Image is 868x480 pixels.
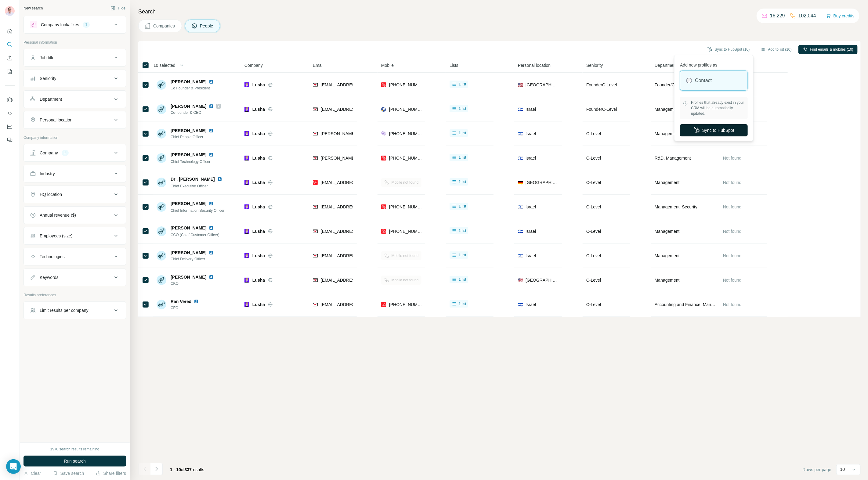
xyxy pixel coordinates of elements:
img: provider findymail logo [313,131,318,137]
span: Lusha [252,155,265,161]
img: LinkedIn logo [194,299,199,304]
span: Management [655,277,680,283]
span: Lusha [252,106,265,112]
button: Department [24,92,126,106]
img: Avatar [157,202,166,212]
button: Dashboard [5,121,15,132]
span: 1 list [459,179,466,185]
img: Avatar [157,251,166,261]
img: provider findymail logo [313,253,318,259]
img: Logo of Lusha [244,107,249,112]
p: 102,044 [798,12,816,20]
img: provider prospeo logo [381,204,386,210]
span: Personal location [518,62,551,68]
span: CKO [171,281,221,286]
div: Job title [40,55,54,61]
span: Email [313,62,324,68]
span: Company [244,62,263,68]
div: 1 [83,22,90,27]
p: Results preferences [24,292,126,298]
span: [PERSON_NAME] [171,250,206,256]
span: [EMAIL_ADDRESS][DOMAIN_NAME] [321,229,393,234]
span: 10 selected [154,62,175,68]
button: Company lookalikes1 [24,17,126,32]
span: Israel [526,106,536,112]
img: Logo of Lusha [244,229,249,234]
button: Use Surfe on LinkedIn [5,94,15,105]
span: [EMAIL_ADDRESS][DOMAIN_NAME] [321,302,393,307]
img: Logo of Lusha [244,156,249,161]
img: provider findymail logo [313,228,318,234]
span: C-Level [586,131,601,136]
span: C-Level [586,278,601,283]
img: Avatar [157,178,166,187]
button: Annual revenue ($) [24,208,126,222]
span: 🇮🇱 [518,155,523,161]
span: [PHONE_NUMBER] [389,229,428,234]
span: Department [655,62,677,68]
span: Lusha [252,228,265,234]
span: 1 list [459,155,466,160]
span: Management, Founder/Owner [655,106,712,112]
span: 337 [185,467,192,472]
img: LinkedIn logo [209,152,214,157]
span: [EMAIL_ADDRESS][DOMAIN_NAME] [321,204,393,209]
span: [EMAIL_ADDRESS][DOMAIN_NAME] [321,253,393,258]
div: Company [40,150,58,156]
span: Founder/Owner, Management [655,82,711,88]
img: provider prospeo logo [381,82,386,88]
img: provider prospeo logo [381,228,386,234]
span: Co Founder & President [171,85,221,91]
button: Sync to HubSpot (10) [703,45,754,54]
button: HQ location [24,187,126,202]
span: 1 list [459,204,466,209]
span: 🇮🇱 [518,228,523,234]
img: provider findymail logo [313,301,318,308]
span: 1 list [459,106,466,111]
span: 1 - 10 [170,467,181,472]
span: [PERSON_NAME] [171,274,206,280]
span: Lusha [252,253,265,259]
span: Ran Vered [171,298,191,305]
span: Chief Executive Officer [171,184,208,188]
p: Company information [24,135,126,140]
span: Lists [450,62,458,68]
span: Co-founder & CEO [171,110,221,115]
span: R&D, Management [655,155,691,161]
img: Avatar [157,80,166,90]
img: Avatar [157,153,166,163]
button: Enrich CSV [5,52,15,63]
button: Limit results per company [24,303,126,318]
span: [PHONE_NUMBER] [389,156,428,161]
span: 🇮🇱 [518,301,523,308]
span: [PERSON_NAME][EMAIL_ADDRESS][PERSON_NAME][DOMAIN_NAME] [321,156,464,161]
span: [PERSON_NAME] [171,128,206,134]
img: Logo of Lusha [244,302,249,307]
span: Israel [526,155,536,161]
span: CCO (Chief Customer Officer) [171,233,219,237]
div: Technologies [40,254,65,260]
span: [PHONE_NUMBER] [389,204,428,209]
span: Chief Delivery Officer [171,256,221,262]
p: Add new profiles as [680,60,748,68]
span: Not found [723,229,742,234]
div: Annual revenue ($) [40,212,76,218]
span: [EMAIL_ADDRESS][DOMAIN_NAME] [321,107,393,112]
span: Accounting and Finance, Management [655,301,716,308]
div: Department [40,96,62,102]
img: Avatar [5,6,15,16]
span: [PHONE_NUMBER] [389,131,428,136]
span: Management [655,228,680,234]
div: Seniority [40,75,56,81]
span: Israel [526,131,536,137]
button: Company1 [24,146,126,160]
img: LinkedIn logo [209,250,214,255]
span: Lusha [252,301,265,308]
img: LinkedIn logo [209,79,214,84]
span: [PERSON_NAME] [171,225,206,231]
span: CFO [171,305,206,311]
img: Logo of Lusha [244,278,249,283]
button: Job title [24,50,126,65]
img: Logo of Lusha [244,204,249,209]
button: Find emails & mobiles (10) [798,45,858,54]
